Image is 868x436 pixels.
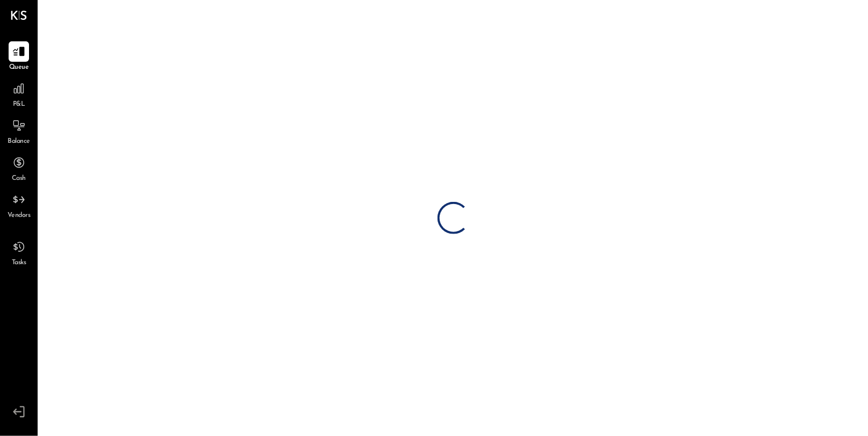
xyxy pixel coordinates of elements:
[9,63,29,72] span: Queue
[1,78,37,110] a: P&L
[12,174,26,184] span: Cash
[1,152,37,184] a: Cash
[12,258,26,268] span: Tasks
[13,100,25,110] span: P&L
[1,237,37,268] a: Tasks
[8,211,31,221] span: Vendors
[1,41,37,72] a: Queue
[8,137,30,147] span: Balance
[1,190,37,221] a: Vendors
[1,115,37,147] a: Balance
